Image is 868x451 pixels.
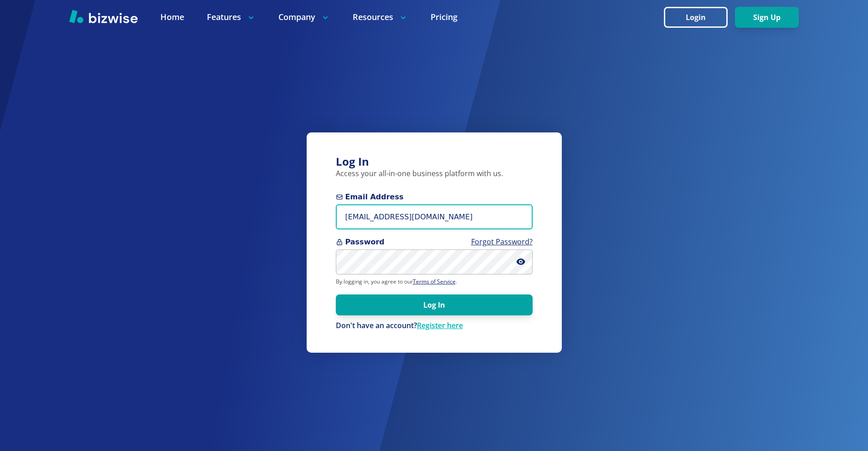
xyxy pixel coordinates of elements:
p: Features [207,11,256,23]
a: Sign Up [735,13,799,22]
button: Log In [336,294,533,315]
a: Forgot Password? [471,237,533,247]
a: Login [664,13,735,22]
div: Don't have an account?Register here [336,321,533,331]
input: you@example.com [336,204,533,229]
span: Email Address [336,192,533,203]
a: Terms of Service [413,278,456,285]
img: Bizwise Logo [69,10,138,23]
button: Login [664,7,728,28]
a: Pricing [431,11,457,23]
p: Company [278,11,330,23]
p: Don't have an account? [336,321,533,331]
h3: Log In [336,154,533,169]
p: By logging in, you agree to our . [336,278,533,285]
a: Home [160,11,184,23]
a: Register here [417,320,463,330]
p: Resources [353,11,408,23]
p: Access your all-in-one business platform with us. [336,169,533,179]
span: Password [336,237,533,248]
button: Sign Up [735,7,799,28]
